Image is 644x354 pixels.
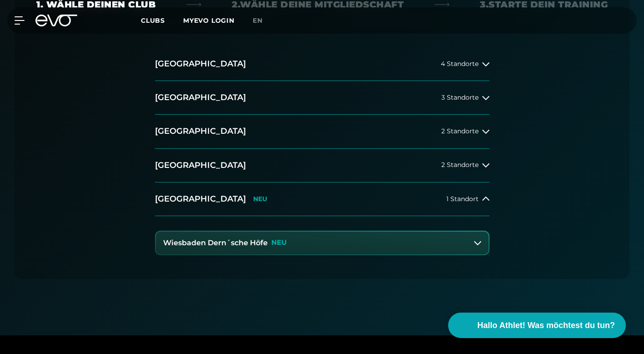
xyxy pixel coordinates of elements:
[441,61,479,67] span: 4 Standorte
[141,16,165,25] span: Clubs
[441,162,479,168] span: 2 Standorte
[441,128,479,135] span: 2 Standorte
[155,81,489,115] button: [GEOGRAPHIC_DATA]3 Standorte
[155,182,489,216] button: [GEOGRAPHIC_DATA]NEU1 Standort
[253,195,267,203] p: NEU
[271,239,287,247] p: NEU
[155,193,246,205] h2: [GEOGRAPHIC_DATA]
[477,319,615,332] span: Hallo Athlet! Was möchtest du tun?
[141,16,183,25] a: Clubs
[155,92,246,103] h2: [GEOGRAPHIC_DATA]
[155,160,246,171] h2: [GEOGRAPHIC_DATA]
[155,126,246,137] h2: [GEOGRAPHIC_DATA]
[163,239,268,247] h3: Wiesbaden Dern´sche Höfe
[155,149,489,182] button: [GEOGRAPHIC_DATA]2 Standorte
[448,313,626,338] button: Hallo Athlet! Was möchtest du tun?
[155,47,489,81] button: [GEOGRAPHIC_DATA]4 Standorte
[183,16,235,25] a: MYEVO LOGIN
[441,94,479,101] span: 3 Standorte
[155,58,246,70] h2: [GEOGRAPHIC_DATA]
[156,232,489,254] button: Wiesbaden Dern´sche HöfeNEU
[446,196,479,202] span: 1 Standort
[253,15,274,26] a: en
[253,16,263,25] span: en
[155,115,489,148] button: [GEOGRAPHIC_DATA]2 Standorte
